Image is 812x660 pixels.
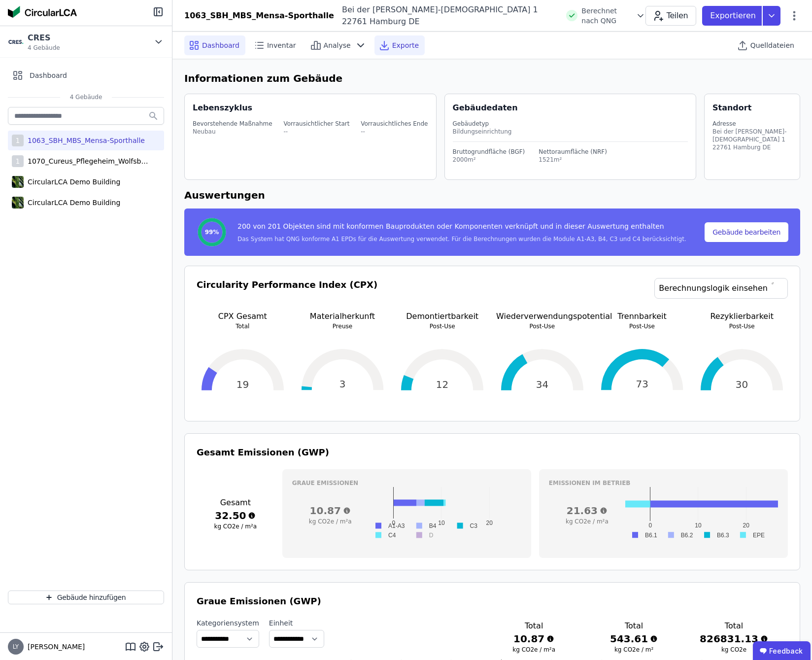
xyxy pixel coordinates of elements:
p: Demontiertbarkeit [396,311,488,322]
h3: Total [600,620,668,632]
img: CRES [8,34,24,50]
label: Einheit [269,618,324,628]
div: CRES [28,32,60,44]
div: Nettoraumfläche (NRF) [539,148,607,156]
span: Exporte [392,40,419,50]
span: [PERSON_NAME] [24,642,85,652]
h6: Auswertungen [184,188,800,203]
span: Analyse [324,40,351,50]
div: 1070_Cureus_Pflegeheim_Wolfsbüttel [24,156,152,166]
div: 1 [12,135,24,146]
button: Gebäude hinzufügen [8,591,164,604]
h3: Graue Emissionen [292,479,521,487]
div: -- [361,128,428,136]
p: Wiederverwendungspotential [496,311,588,322]
img: CircularLCA Demo Building [12,195,24,210]
div: Gebäudedaten [453,102,696,114]
span: 99% [205,228,219,236]
span: Inventar [267,40,296,50]
div: 2000m² [453,156,525,164]
h3: 21.63 [549,504,625,518]
h3: 826831.13 [700,632,768,646]
h3: kg CO2e / m²a [197,522,274,530]
button: Teilen [645,6,696,26]
h6: Informationen zum Gebäude [184,71,800,86]
p: CPX Gesamt [197,311,289,322]
h3: Circularity Performance Index (CPX) [197,278,377,311]
div: CircularLCA Demo Building [24,198,120,208]
h3: 10.87 [292,504,369,518]
p: Post-Use [496,322,588,330]
div: CircularLCA Demo Building [24,177,120,187]
div: 1521m² [539,156,607,164]
h3: kg CO2e [700,646,768,654]
p: Total [197,322,289,330]
h3: Graue Emissionen (GWP) [197,594,788,608]
h3: Gesamt [197,497,274,509]
p: Post-Use [396,322,488,330]
h3: kg CO2e / m²a [500,646,568,654]
span: Quelldateien [750,40,794,50]
span: Dashboard [202,40,239,50]
p: Trennbarkeit [596,311,688,322]
div: -- [283,128,349,136]
img: CircularLCA Demo Building [12,174,24,190]
p: Exportieren [710,10,758,22]
h3: 32.50 [197,509,274,522]
div: 1063_SBH_MBS_Mensa-Sporthalle [24,136,145,145]
button: Gebäude bearbeiten [705,222,788,242]
h3: 10.87 [500,632,568,646]
div: Bei der [PERSON_NAME]-[DEMOGRAPHIC_DATA] 1 22761 Hamburg DE [334,4,560,28]
div: Vorrausichtlicher Start [283,120,349,128]
h3: 543.61 [600,632,668,646]
div: Bildungseinrichtung [453,128,688,136]
h3: Total [700,620,768,632]
label: Kategoriensystem [197,618,259,628]
span: Dashboard [30,70,67,80]
div: Gebäudetyp [453,120,688,128]
div: Neubau [193,128,272,136]
div: 1063_SBH_MBS_Mensa-Sporthalle [184,10,334,22]
h3: kg CO2e / m² [600,646,668,654]
div: Bruttogrundfläche (BGF) [453,148,525,156]
p: Post-Use [596,322,688,330]
span: 4 Gebäude [60,93,112,101]
div: Lebenszyklus [193,102,252,114]
span: LY [13,644,19,650]
div: Vorrausichtliches Ende [361,120,428,128]
span: Berechnet nach QNG [581,6,631,26]
h3: Total [500,620,568,632]
div: Das System hat QNG konforme A1 EPDs für die Auswertung verwendet. Für die Berechnungen wurden die... [237,235,686,243]
p: Post-Use [696,322,788,330]
p: Materialherkunft [297,311,389,322]
h3: Emissionen im betrieb [549,479,778,487]
img: Concular [8,6,77,18]
div: 200 von 201 Objekten sind mit konformen Bauprodukten oder Komponenten verknüpft und in dieser Aus... [237,221,686,235]
p: Preuse [297,322,389,330]
h3: kg CO2e / m²a [549,518,625,525]
div: 1 [12,155,24,167]
div: Adresse [712,120,792,128]
h3: Gesamt Emissionen (GWP) [197,446,788,459]
div: Bevorstehende Maßnahme [193,120,272,128]
a: Berechnungslogik einsehen [654,278,788,299]
div: Standort [712,102,751,114]
div: Bei der [PERSON_NAME]-[DEMOGRAPHIC_DATA] 1 22761 Hamburg DE [712,128,792,151]
h3: kg CO2e / m²a [292,518,369,525]
span: 4 Gebäude [28,44,60,52]
p: Rezyklierbarkeit [696,311,788,322]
